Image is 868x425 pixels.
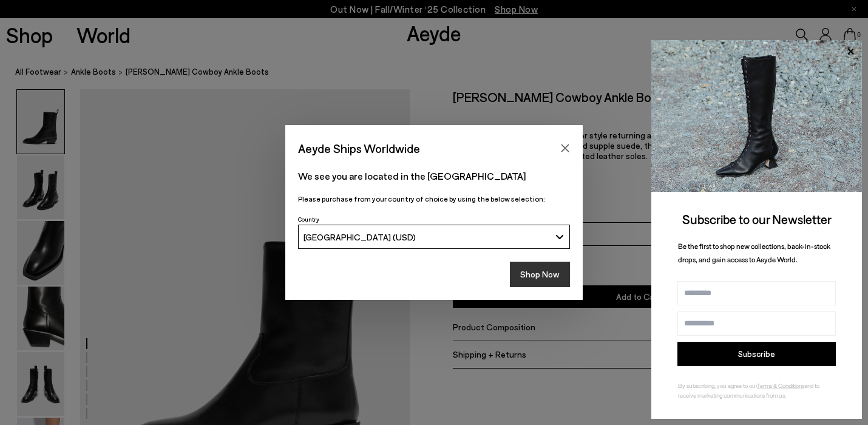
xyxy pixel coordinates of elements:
[298,138,420,159] span: Aeyde Ships Worldwide
[298,169,570,183] p: We see you are located in the [GEOGRAPHIC_DATA]
[757,382,804,389] a: Terms & Conditions
[678,382,757,389] span: By subscribing, you agree to our
[651,40,862,192] img: 2a6287a1333c9a56320fd6e7b3c4a9a9.jpg
[298,216,319,223] span: Country
[303,232,416,242] span: [GEOGRAPHIC_DATA] (USD)
[678,242,830,264] span: Be the first to shop new collections, back-in-stock drops, and gain access to Aeyde World.
[677,342,836,366] button: Subscribe
[682,211,832,226] span: Subscribe to our Newsletter
[556,139,574,157] button: Close
[510,262,570,287] button: Shop Now
[298,193,570,205] p: Please purchase from your country of choice by using the below selection:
